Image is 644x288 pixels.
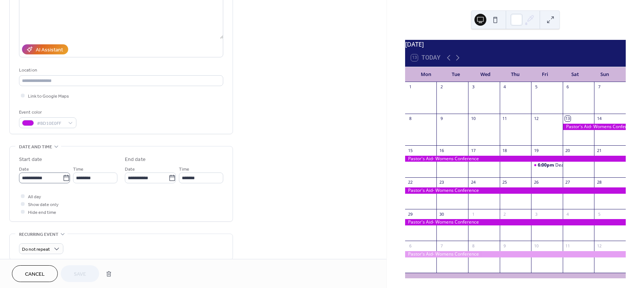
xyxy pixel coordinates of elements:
div: 9 [502,243,508,249]
button: Cancel [12,265,58,282]
span: Hide end time [28,209,56,216]
div: Tue [441,67,471,82]
div: End date [125,156,146,164]
div: 10 [533,243,539,249]
div: 3 [533,211,539,217]
span: Time [179,165,189,173]
div: 1 [407,84,413,90]
div: 6 [565,84,571,90]
div: Location [19,66,222,74]
span: Link to Google Maps [28,92,69,100]
div: [DATE] [405,40,626,49]
div: Fri [530,67,560,82]
div: Pastor's Aid- Womens Conference [405,251,626,257]
div: 9 [439,116,444,121]
div: Sat [560,67,590,82]
div: 30 [439,211,444,217]
div: 20 [565,148,571,153]
div: 7 [596,84,602,90]
div: Start date [19,156,42,164]
span: Time [73,165,83,173]
div: 22 [407,180,413,185]
span: Do not repeat [22,245,50,254]
span: Date [19,165,29,173]
div: 3 [470,84,476,90]
div: 25 [502,180,508,185]
div: Event color [19,108,75,116]
div: 5 [596,211,602,217]
div: 11 [565,243,571,249]
div: 29 [407,211,413,217]
span: Show date only [28,201,59,209]
div: 24 [470,180,476,185]
div: Thu [501,67,530,82]
div: 2 [502,211,508,217]
div: 23 [439,180,444,185]
span: Cancel [25,270,45,278]
div: 8 [470,243,476,249]
div: 4 [502,84,508,90]
div: 2 [439,84,444,90]
div: Pastor's Aid- Womens Conference [405,156,626,162]
div: 11 [502,116,508,121]
span: Recurring event [19,231,59,238]
button: AI Assistant [22,44,68,54]
div: Deaconess- Girls Night [555,162,603,168]
div: 10 [470,116,476,121]
div: 27 [565,180,571,185]
div: 21 [596,148,602,153]
div: 6 [407,243,413,249]
span: Date and time [19,143,52,151]
div: 7 [439,243,444,249]
div: 12 [533,116,539,121]
div: Pastor's Aid- Womens Conference [405,187,626,194]
div: 1 [470,211,476,217]
div: 8 [407,116,413,121]
div: 5 [533,84,539,90]
div: Pastor's Aid- Womens Conference [405,219,626,225]
div: Sun [590,67,620,82]
div: 15 [407,148,413,153]
span: All day [28,193,41,201]
span: Date [125,165,135,173]
div: 17 [470,148,476,153]
div: 4 [565,211,571,217]
div: 28 [596,180,602,185]
div: 12 [596,243,602,249]
div: Deaconess- Girls Night [531,162,563,168]
div: Mon [411,67,441,82]
div: 13 [565,116,571,121]
div: Pastor's Aid- Womens Conference [563,124,626,130]
div: 16 [439,148,444,153]
div: 19 [533,148,539,153]
span: #BD10E0FF [37,120,64,127]
div: Wed [471,67,501,82]
div: 26 [533,180,539,185]
span: 6:00pm [538,162,555,168]
div: 18 [502,148,508,153]
div: AI Assistant [36,46,63,54]
div: 14 [596,116,602,121]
